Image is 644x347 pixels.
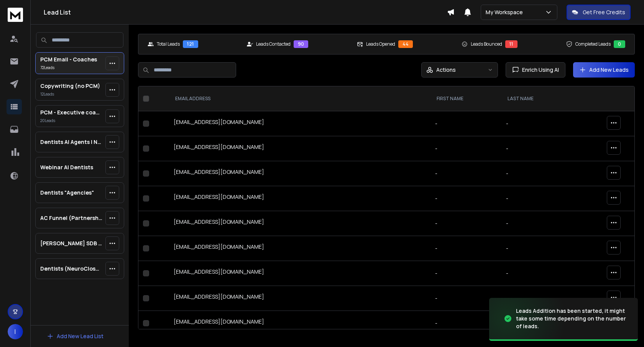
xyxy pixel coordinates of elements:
[40,214,102,222] p: AC Funnel (Partnership)
[501,186,571,211] td: -
[40,189,94,197] p: Dentists "Agencies"
[430,111,501,136] td: -
[157,41,180,47] p: Total Leads
[583,8,625,16] p: Get Free Credits
[40,164,93,171] p: Webinar AI Dentists
[40,138,102,146] p: Dentists AI Agents | Neurocloser
[40,91,100,97] p: 12 Lead s
[366,41,395,47] p: Leads Opened
[8,324,23,339] button: I
[256,41,291,47] p: Leads Contacted
[430,286,501,311] td: -
[430,136,501,161] td: -
[501,161,571,186] td: -
[505,40,517,48] div: 11
[174,268,426,279] div: [EMAIL_ADDRESS][DOMAIN_NAME]
[501,111,571,136] td: -
[506,62,565,78] button: Enrich Using AI
[501,211,571,236] td: -
[174,143,426,154] div: [EMAIL_ADDRESS][DOMAIN_NAME]
[174,218,426,229] div: [EMAIL_ADDRESS][DOMAIN_NAME]
[44,8,447,17] h1: Lead List
[486,8,526,16] p: My Workspace
[519,66,559,74] span: Enrich Using AI
[174,318,426,329] div: [EMAIL_ADDRESS][DOMAIN_NAME]
[501,136,571,161] td: -
[430,186,501,211] td: -
[573,62,635,78] button: Add New Leads
[436,66,456,74] p: Actions
[174,193,426,204] div: [EMAIL_ADDRESS][DOMAIN_NAME]
[614,40,625,48] div: 0
[40,265,102,273] p: Dentists (NeuroCloser AI Services)
[430,161,501,186] td: -
[40,240,102,247] p: [PERSON_NAME] SDB - Sponsorship
[294,40,308,48] div: 90
[40,109,102,116] p: PCM - Executive coaches
[40,118,102,124] p: 20 Lead s
[40,82,100,90] p: Copywriting (no PCM)
[183,40,198,48] div: 121
[501,86,571,111] th: LAST NAME
[174,168,426,179] div: [EMAIL_ADDRESS][DOMAIN_NAME]
[501,286,571,311] td: -
[430,236,501,261] td: -
[174,118,426,129] div: [EMAIL_ADDRESS][DOMAIN_NAME]
[471,41,502,47] p: Leads Bounced
[174,293,426,304] div: [EMAIL_ADDRESS][DOMAIN_NAME]
[174,243,426,254] div: [EMAIL_ADDRESS][DOMAIN_NAME]
[398,40,413,48] div: 44
[430,311,501,336] td: -
[40,56,97,63] p: PCM Email - Coaches
[516,307,629,330] div: Leads Addition has been started, it might take some time depending on the number of leads.
[567,5,631,20] button: Get Free Credits
[430,211,501,236] td: -
[8,8,23,22] img: logo
[579,66,629,74] a: Add New Leads
[169,86,430,111] th: EMAIL ADDRESS
[501,236,571,261] td: -
[501,261,571,286] td: -
[40,65,97,71] p: 72 Lead s
[489,296,566,342] img: image
[430,261,501,286] td: -
[575,41,611,47] p: Completed Leads
[430,86,501,111] th: FIRST NAME
[41,329,110,344] button: Add New Lead List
